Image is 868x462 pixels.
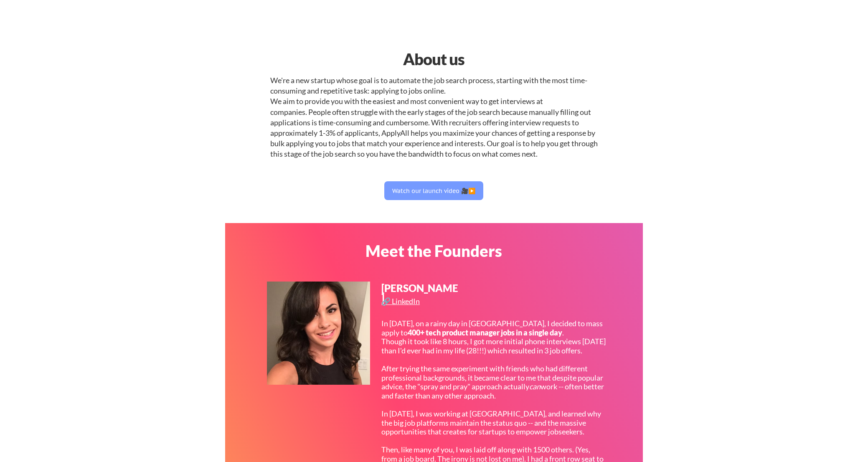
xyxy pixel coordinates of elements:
[384,181,483,200] button: Watch our launch video 🎥▶️
[381,297,422,305] div: 🔗 LinkedIn
[327,47,541,71] div: About us
[381,297,422,308] a: 🔗 LinkedIn
[529,382,541,391] em: can
[270,75,598,160] div: We're a new startup whose goal is to automate the job search process, starting with the most time...
[381,283,459,303] div: [PERSON_NAME]
[408,328,562,337] strong: 400+ tech product manager jobs in a single day
[327,243,541,259] div: Meet the Founders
